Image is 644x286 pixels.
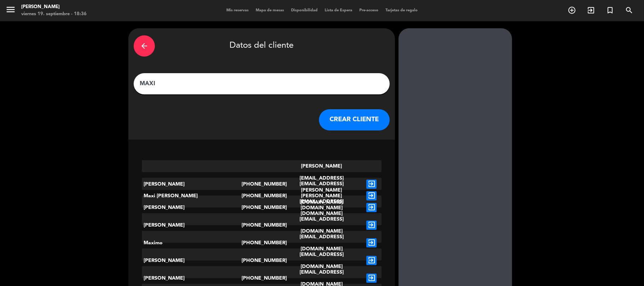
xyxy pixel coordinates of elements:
[587,6,595,14] i: exit_to_app
[242,213,282,237] div: [PHONE_NUMBER]
[606,6,614,14] i: turned_in_not
[366,203,377,212] i: exit_to_app
[223,8,252,12] span: Mis reservas
[242,160,282,208] div: [PHONE_NUMBER]
[321,8,356,12] span: Lista de Espera
[282,160,362,208] div: [PERSON_NAME][EMAIL_ADDRESS][PERSON_NAME][DOMAIN_NAME]
[242,249,282,273] div: [PHONE_NUMBER]
[242,178,282,214] div: [PHONE_NUMBER]
[356,8,382,12] span: Pre-acceso
[282,178,362,214] div: [EMAIL_ADDRESS][PERSON_NAME][DOMAIN_NAME]
[5,4,16,17] button: menu
[21,4,87,11] div: [PERSON_NAME]
[282,213,362,237] div: [EMAIL_ADDRESS][DOMAIN_NAME]
[242,195,282,220] div: [PHONE_NUMBER]
[319,109,390,130] button: CREAR CLIENTE
[134,34,390,58] div: Datos del cliente
[142,160,242,208] div: [PERSON_NAME]
[142,213,242,237] div: [PERSON_NAME]
[288,8,321,12] span: Disponibilidad
[139,79,384,89] input: Escriba nombre, correo electrónico o número de teléfono...
[142,195,242,220] div: [PERSON_NAME]
[142,249,242,273] div: [PERSON_NAME]
[282,195,362,220] div: [EMAIL_ADDRESS][DOMAIN_NAME]
[142,178,242,214] div: Maxi [PERSON_NAME]
[366,221,377,230] i: exit_to_app
[242,231,282,255] div: [PHONE_NUMBER]
[21,11,87,18] div: viernes 19. septiembre - 18:36
[366,256,377,265] i: exit_to_app
[366,274,377,283] i: exit_to_app
[382,8,421,12] span: Tarjetas de regalo
[5,4,16,15] i: menu
[142,231,242,255] div: Maximo
[568,6,576,14] i: add_circle_outline
[282,249,362,273] div: [EMAIL_ADDRESS][DOMAIN_NAME]
[366,238,377,247] i: exit_to_app
[625,6,633,14] i: search
[366,191,377,200] i: exit_to_app
[140,42,149,50] i: arrow_back
[282,231,362,255] div: [EMAIL_ADDRESS][DOMAIN_NAME]
[252,8,288,12] span: Mapa de mesas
